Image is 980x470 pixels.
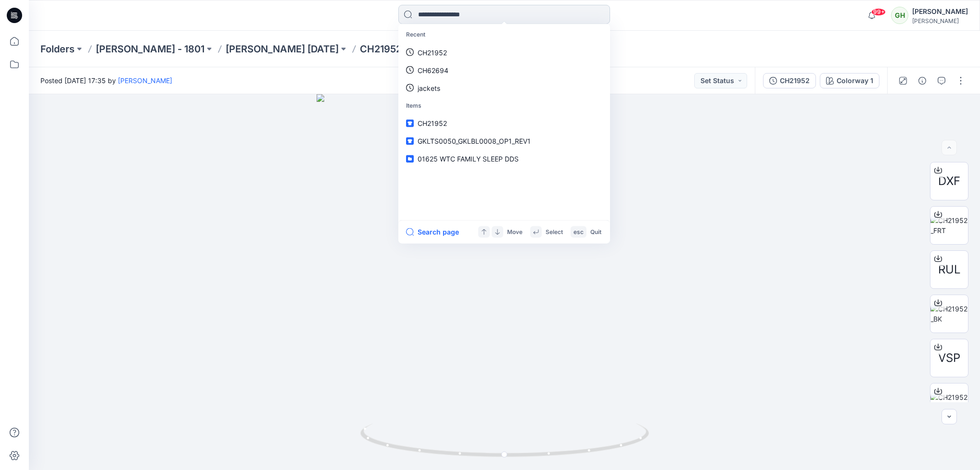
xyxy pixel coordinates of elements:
span: RUL [938,261,961,278]
p: esc [573,227,584,237]
p: Quit [590,227,601,237]
span: VSP [938,349,960,367]
div: Colorway 1 [837,75,873,86]
p: Recent [400,26,608,44]
div: GH [891,7,908,24]
a: 01625 WTC FAMILY SLEEP DDS [400,150,608,168]
a: [PERSON_NAME] [118,76,172,85]
p: CH21952 [418,47,447,57]
a: CH62694 [400,61,608,79]
a: [PERSON_NAME] - 1801 [96,42,204,56]
a: CH21952 [400,43,608,61]
p: CH62694 [418,65,448,75]
button: Colorway 1 [820,73,879,88]
span: GKLTS0050_GKLBL0008_OP1_REV1 [418,137,531,145]
span: CH21952 [418,119,447,127]
p: Select [546,227,563,237]
div: [PERSON_NAME] [912,17,968,25]
a: Folders [40,42,75,56]
img: CH21952_LFT [930,392,968,412]
button: Details [915,73,930,88]
p: CH21952 [360,42,402,56]
button: CH21952 [763,73,816,88]
span: 99+ [871,8,886,16]
a: jackets [400,79,608,97]
div: [PERSON_NAME] [912,6,968,17]
img: CH21952_BK [930,304,968,324]
div: CH21952 [780,75,810,86]
a: GKLTS0050_GKLBL0008_OP1_REV1 [400,132,608,150]
p: Items [400,97,608,114]
span: Posted [DATE] 17:35 by [40,75,172,86]
button: Search page [406,226,459,238]
img: CH21952_FRT [930,215,968,235]
a: [PERSON_NAME] [DATE] [226,42,339,56]
span: DXF [938,173,960,190]
span: 01625 WTC FAMILY SLEEP DDS [418,155,519,163]
a: CH21952 [400,114,608,132]
p: jackets [418,83,440,93]
p: Move [507,227,522,237]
